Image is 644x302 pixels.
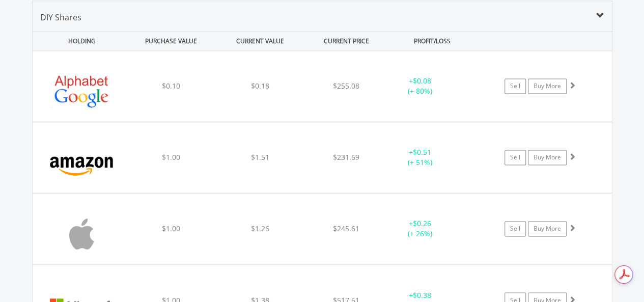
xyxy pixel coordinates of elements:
span: $0.08 [413,76,431,86]
span: $245.61 [333,224,359,233]
div: PURCHASE VALUE [128,32,215,50]
span: $0.10 [161,81,180,91]
img: EQU.US.AAPL.png [38,206,125,261]
span: $0.38 [413,290,431,299]
a: Sell [505,150,526,165]
span: $1.51 [251,152,269,162]
div: PROFIT/LOSS [389,32,476,50]
span: $1.00 [161,152,180,162]
span: $231.69 [333,152,359,162]
a: Buy More [528,78,567,94]
img: EQU.US.GOOGL.png [38,64,125,119]
div: + (+ 26%) [382,218,459,239]
a: Buy More [528,150,567,165]
span: $1.00 [161,224,180,233]
div: CURRENT VALUE [217,32,304,50]
span: $0.18 [251,81,269,91]
div: HOLDING [33,32,126,50]
div: CURRENT PRICE [305,32,386,50]
span: DIY Shares [40,12,81,23]
div: + (+ 51%) [382,147,459,168]
a: Buy More [528,221,567,236]
span: $0.51 [413,147,431,157]
a: Sell [505,221,526,236]
a: Sell [505,78,526,94]
div: + (+ 80%) [382,76,459,96]
span: $1.26 [251,224,269,233]
img: EQU.US.AMZN.png [38,135,125,190]
span: $0.26 [413,218,431,228]
span: $255.08 [333,81,359,91]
